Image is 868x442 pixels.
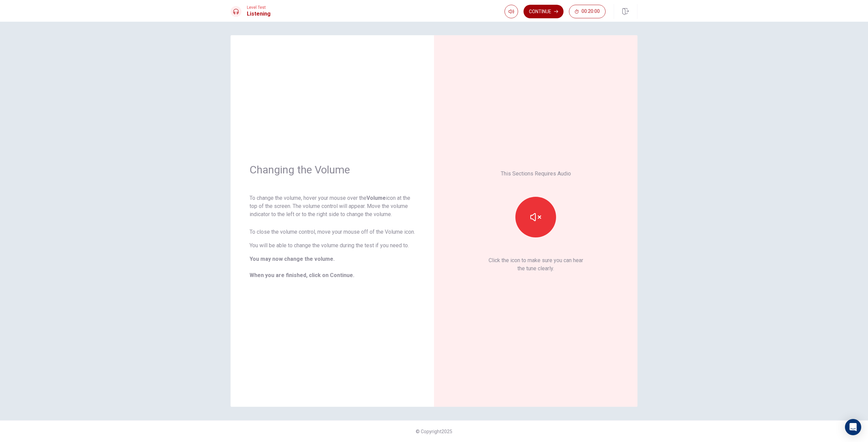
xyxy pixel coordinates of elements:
span: 00:20:00 [581,9,600,14]
h1: Listening [247,10,271,18]
div: Open Intercom Messenger [845,419,861,435]
span: © Copyright 2025 [416,429,452,434]
p: To change the volume, hover your mouse over the icon at the top of the screen. The volume control... [250,194,415,218]
span: Level Test [247,5,271,10]
button: 00:20:00 [569,5,606,18]
b: You may now change the volume. When you are finished, click on Continue. [250,256,354,278]
strong: Volume [367,195,386,201]
p: Click the icon to make sure you can hear the tune clearly. [489,256,583,273]
button: Continue [524,5,564,18]
p: This Sections Requires Audio [501,170,571,178]
p: You will be able to change the volume during the test if you need to. [250,241,415,250]
h1: Changing the Volume [250,163,415,176]
p: To close the volume control, move your mouse off of the Volume icon. [250,228,415,236]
